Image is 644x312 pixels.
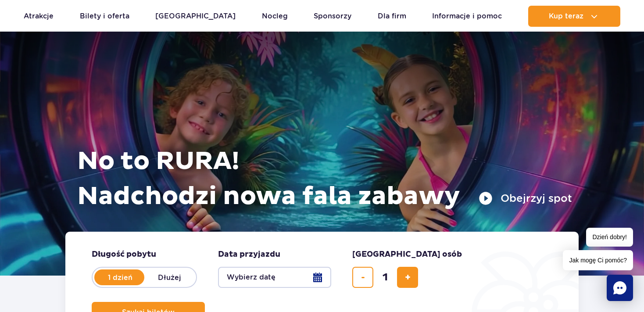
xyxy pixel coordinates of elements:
[375,267,396,288] input: liczba biletów
[314,6,351,27] a: Sponsorzy
[352,267,373,288] button: usuń bilet
[77,144,572,214] h1: No to RURA! Nadchodzi nowa fala zabawy
[92,249,156,260] span: Długość pobytu
[218,267,331,288] button: Wybierz datę
[607,275,633,301] div: Chat
[352,249,462,260] span: [GEOGRAPHIC_DATA] osób
[95,268,145,287] label: 1 dzień
[218,249,280,260] span: Data przyjazdu
[549,12,583,20] span: Kup teraz
[262,6,288,27] a: Nocleg
[144,268,194,287] label: Dłużej
[24,6,54,27] a: Atrakcje
[378,6,406,27] a: Dla firm
[432,6,502,27] a: Informacje i pomoc
[397,267,418,288] button: dodaj bilet
[528,6,620,27] button: Kup teraz
[586,228,633,247] span: Dzień dobry!
[80,6,129,27] a: Bilety i oferta
[563,250,633,270] span: Jak mogę Ci pomóc?
[479,191,572,205] button: Obejrzyj spot
[155,6,236,27] a: [GEOGRAPHIC_DATA]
